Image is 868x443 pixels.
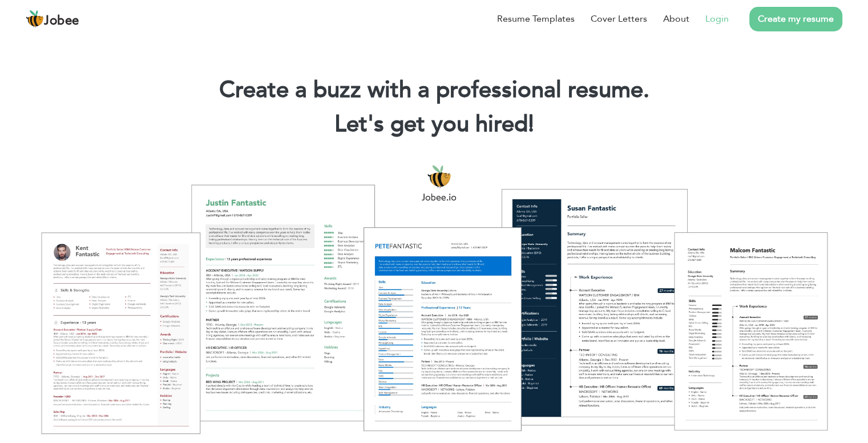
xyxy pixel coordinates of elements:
[528,108,534,140] span: |
[663,12,689,26] a: About
[26,10,44,28] img: jobee.io
[497,12,575,26] a: Resume Templates
[17,110,851,139] h2: Let's
[17,75,851,105] h1: Create a buzz with a professional resume.
[749,7,842,31] a: Create my resume
[390,108,534,140] span: get you hired!
[705,12,729,26] a: Login
[44,15,79,27] span: Jobee
[26,10,79,28] a: Jobee
[591,12,647,26] a: Cover Letters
